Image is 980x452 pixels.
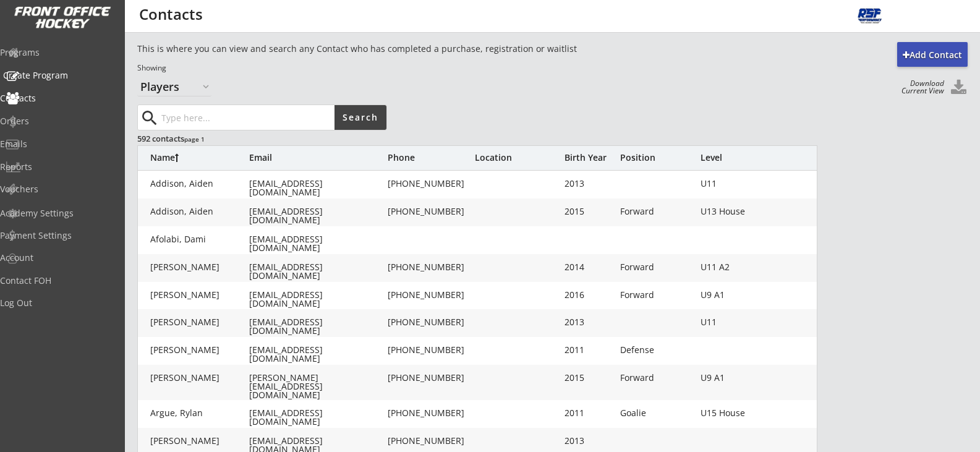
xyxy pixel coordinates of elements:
[701,291,775,299] div: U9 A1
[565,346,614,354] div: 2011
[620,207,694,216] div: Forward
[3,71,114,80] div: Create Program
[565,291,614,299] div: 2016
[620,153,694,162] div: Position
[249,179,385,197] div: [EMAIL_ADDRESS][DOMAIN_NAME]
[701,207,775,216] div: U13 House
[895,80,944,95] div: Download Current View
[150,291,249,299] div: [PERSON_NAME]
[249,318,385,335] div: [EMAIL_ADDRESS][DOMAIN_NAME]
[249,207,385,224] div: [EMAIL_ADDRESS][DOMAIN_NAME]
[897,49,968,61] div: Add Contact
[249,263,385,280] div: [EMAIL_ADDRESS][DOMAIN_NAME]
[701,179,775,188] div: U11
[150,179,249,188] div: Addison, Aiden
[949,80,968,96] button: Click to download all Contacts. Your browser settings may try to block it, check your security se...
[150,263,249,271] div: [PERSON_NAME]
[249,409,385,426] div: [EMAIL_ADDRESS][DOMAIN_NAME]
[137,63,658,74] div: Showing
[137,133,385,144] div: 592 contacts
[388,346,474,354] div: [PHONE_NUMBER]
[150,235,249,244] div: Afolabi, Dami
[701,373,775,382] div: U9 A1
[249,291,385,308] div: [EMAIL_ADDRESS][DOMAIN_NAME]
[388,318,474,326] div: [PHONE_NUMBER]
[334,105,386,130] button: Search
[701,409,775,417] div: U15 House
[388,437,474,445] div: [PHONE_NUMBER]
[159,105,334,130] input: Type here...
[620,346,694,354] div: Defense
[137,43,658,55] div: This is where you can view and search any Contact who has completed a purchase, registration or w...
[388,263,474,271] div: [PHONE_NUMBER]
[249,346,385,363] div: [EMAIL_ADDRESS][DOMAIN_NAME]
[388,409,474,417] div: [PHONE_NUMBER]
[388,153,474,162] div: Phone
[620,291,694,299] div: Forward
[565,153,614,162] div: Birth Year
[565,179,614,188] div: 2013
[150,437,249,445] div: [PERSON_NAME]
[701,263,775,271] div: U11 A2
[249,235,385,252] div: [EMAIL_ADDRESS][DOMAIN_NAME]
[150,373,249,382] div: [PERSON_NAME]
[620,263,694,271] div: Forward
[388,291,474,299] div: [PHONE_NUMBER]
[620,373,694,382] div: Forward
[184,135,205,143] font: page 1
[565,409,614,417] div: 2011
[701,318,775,326] div: U11
[475,153,561,162] div: Location
[150,409,249,417] div: Argue, Rylan
[388,179,474,188] div: [PHONE_NUMBER]
[150,346,249,354] div: [PERSON_NAME]
[388,207,474,216] div: [PHONE_NUMBER]
[150,207,249,216] div: Addison, Aiden
[565,263,614,271] div: 2014
[620,409,694,417] div: Goalie
[388,373,474,382] div: [PHONE_NUMBER]
[565,437,614,445] div: 2013
[249,373,385,399] div: [PERSON_NAME][EMAIL_ADDRESS][DOMAIN_NAME]
[565,207,614,216] div: 2015
[139,108,160,128] button: search
[150,318,249,326] div: [PERSON_NAME]
[150,153,249,162] div: Name
[565,373,614,382] div: 2015
[565,318,614,326] div: 2013
[701,153,775,162] div: Level
[249,153,385,162] div: Email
